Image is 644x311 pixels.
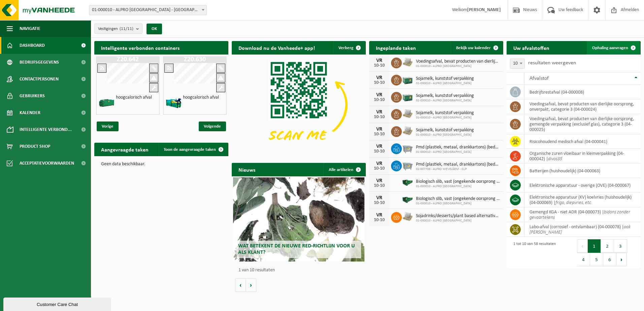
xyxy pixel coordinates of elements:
[238,268,362,273] p: 1 van 10 resultaten
[164,147,216,152] span: Toon de aangevraagde taken
[601,239,614,253] button: 2
[158,143,228,156] a: Toon de aangevraagde taken
[373,63,386,68] div: 10-10
[577,253,590,266] button: 4
[98,95,115,111] img: HK-XZ-20-GN-00
[20,20,40,37] span: Navigatie
[373,161,386,166] div: VR
[416,110,474,116] span: Sojamelk, kunststof verpakking
[20,104,40,121] span: Kalender
[416,133,474,137] span: 01-000010 - ALPRO [GEOGRAPHIC_DATA]
[510,239,556,267] div: 1 tot 10 van 58 resultaten
[416,93,474,99] span: Sojamelk, kunststof verpakking
[524,99,641,114] td: voedingsafval, bevat producten van dierlijke oorsprong, onverpakt, categorie 3 (04-000024)
[235,278,246,292] button: Vorige
[402,142,413,154] img: WB-2500-GAL-GY-01
[147,24,162,34] button: OK
[402,160,413,171] img: WB-2500-GAL-GY-01
[373,58,386,63] div: VR
[587,41,640,55] a: Ophaling aanvragen
[94,24,142,34] button: Vestigingen(11/11)
[232,163,262,176] h2: Nieuws
[20,138,50,155] span: Product Shop
[402,108,413,119] img: LP-PA-00000-WDN-11
[116,95,152,100] h4: hoogcalorisch afval
[373,115,386,119] div: 10-10
[524,85,641,99] td: bedrijfsrestafval (04-000008)
[416,184,500,188] span: 01-000010 - ALPRO [GEOGRAPHIC_DATA]
[614,239,627,253] button: 3
[577,239,588,253] button: Previous
[510,59,525,69] span: 10
[97,122,119,131] span: Vorige
[183,95,219,100] h4: hoogcalorisch afval
[416,128,474,133] span: Sojamelk, kunststof verpakking
[89,5,207,15] span: 01-000010 - ALPRO NV - WEVELGEM
[416,179,500,184] span: Biologisch slib, vast (ongekende oorsprong agro- en voedingsindustrie of niet ag...
[3,296,112,311] iframe: chat widget
[524,164,641,178] td: batterijen (huishoudelijk) (04-000063)
[416,59,500,64] span: Voedingsafval, bevat producten van dierlijke oorsprong, gemengde verpakking (exc...
[507,41,556,54] h2: Uw afvalstoffen
[416,219,500,223] span: 01-000010 - ALPRO [GEOGRAPHIC_DATA]
[20,88,45,104] span: Gebruikers
[402,211,413,222] img: LP-PA-00000-WDN-11
[416,196,500,202] span: Biologisch slib, vast (ongekende oorsprong agro- en voedingsindustrie of niet ag...
[20,37,45,54] span: Dashboard
[373,80,386,85] div: 10-10
[373,201,386,205] div: 10-10
[592,46,628,50] span: Ophaling aanvragen
[416,145,500,150] span: Pmd (plastiek, metaal, drankkartons) (bedrijven)
[402,177,413,188] img: HK-XS-16-GN-00
[94,143,155,156] h2: Aangevraagde taken
[323,163,365,176] a: Alle artikelen
[120,27,133,31] count: (11/11)
[451,41,503,55] a: Bekijk uw kalender
[98,56,158,63] h1: Z20.642
[603,253,616,266] button: 6
[402,91,413,102] img: PB-LB-0680-HPE-GN-01
[373,144,386,149] div: VR
[20,54,59,71] span: Bedrijfsgegevens
[416,116,474,120] span: 01-000010 - ALPRO [GEOGRAPHIC_DATA]
[524,134,641,149] td: risicohoudend medisch afval (04-000041)
[94,41,228,54] h2: Intelligente verbonden containers
[416,213,500,219] span: Sojadrinks/desserts/plant based alternative to yoghurt (fca) bestemming diervoed...
[524,207,641,222] td: gemengd KGA - niet ADR (04-000073) |
[524,193,641,207] td: elektronische apparatuur (KV) koelvries (huishoudelijk) (04-000069) |
[524,149,641,164] td: organische zuren vloeibaar in kleinverpakking (04-000042) |
[101,162,222,167] p: Geen data beschikbaar.
[339,46,353,50] span: Verberg
[89,5,206,15] span: 01-000010 - ALPRO NV - WEVELGEM
[373,127,386,132] div: VR
[402,74,413,85] img: PB-LB-0680-HPE-GN-01
[416,64,500,68] span: 01-000010 - ALPRO [GEOGRAPHIC_DATA]
[528,60,576,66] label: resultaten weergeven
[416,81,474,85] span: 01-000010 - ALPRO [GEOGRAPHIC_DATA]
[373,92,386,98] div: VR
[416,99,474,103] span: 01-000010 - ALPRO [GEOGRAPHIC_DATA]
[524,178,641,193] td: elektronische apparatuur - overige (OVE) (04-000067)
[524,222,641,237] td: labo-afval (corrosief - ontvlambaar) (04-000078) |
[416,162,500,167] span: Pmd (plastiek, metaal, drankkartons) (bedrijven)
[373,75,386,80] div: VR
[373,178,386,183] div: VR
[529,210,630,220] i: bidons zonder gevaartekens
[416,202,500,206] span: 01-000010 - ALPRO [GEOGRAPHIC_DATA]
[548,157,562,162] i: divos35
[20,155,74,172] span: Acceptatievoorwaarden
[232,41,322,54] h2: Download nu de Vanheede+ app!
[373,212,386,218] div: VR
[373,109,386,115] div: VR
[373,149,386,154] div: 10-10
[333,41,365,55] button: Verberg
[373,183,386,188] div: 10-10
[20,121,72,138] span: Intelligente verbond...
[369,41,423,54] h2: Ingeplande taken
[416,167,500,171] span: 02-007706 - ALPRO WEVELGEM - CUP
[467,7,501,12] strong: [PERSON_NAME]
[373,132,386,137] div: 10-10
[402,57,413,68] img: LP-PA-00000-WDN-11
[373,98,386,102] div: 10-10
